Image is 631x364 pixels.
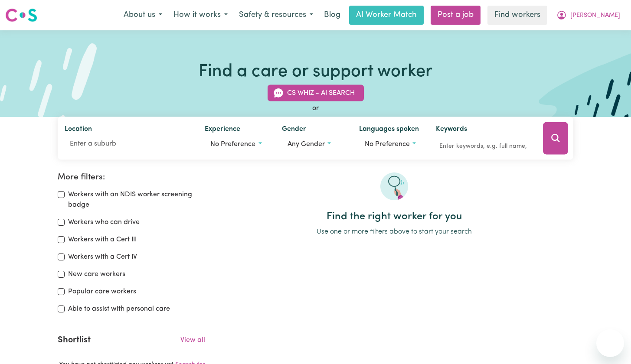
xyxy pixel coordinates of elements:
[436,124,467,136] label: Keywords
[216,211,573,223] h2: Find the right worker for you
[168,6,233,24] button: How it works
[349,6,424,25] a: AI Worker Match
[365,141,410,148] span: No preference
[68,269,125,279] label: New care workers
[543,122,568,155] button: Search
[282,136,345,153] button: Worker gender preference
[233,6,319,24] button: Safety & resources
[68,234,137,245] label: Workers with a Cert III
[58,103,573,114] div: or
[5,7,37,23] img: Careseekers logo
[268,85,364,101] button: CS Whiz - AI Search
[68,252,137,262] label: Workers with a Cert IV
[216,227,573,237] p: Use one or more filters above to start your search
[436,140,530,153] input: Enter keywords, e.g. full name, interests
[199,62,432,82] h1: Find a care or support worker
[180,337,205,344] a: View all
[551,6,626,24] button: My Account
[68,217,140,227] label: Workers who can drive
[431,6,481,25] a: Post a job
[5,5,37,25] a: Careseekers logo
[68,189,205,210] label: Workers with an NDIS worker screening badge
[58,335,91,345] h2: Shortlist
[288,141,325,148] span: Any gender
[319,6,346,25] a: Blog
[68,304,170,314] label: Able to assist with personal care
[570,11,620,20] span: [PERSON_NAME]
[359,124,419,136] label: Languages spoken
[68,286,136,297] label: Popular care workers
[118,6,168,24] button: About us
[210,141,255,148] span: No preference
[596,329,624,357] iframe: Button to launch messaging window
[58,172,205,182] h2: More filters:
[282,124,306,136] label: Gender
[487,6,547,25] a: Find workers
[65,124,92,136] label: Location
[205,136,268,153] button: Worker experience options
[65,136,191,152] input: Enter a suburb
[359,136,422,153] button: Worker language preferences
[205,124,240,136] label: Experience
